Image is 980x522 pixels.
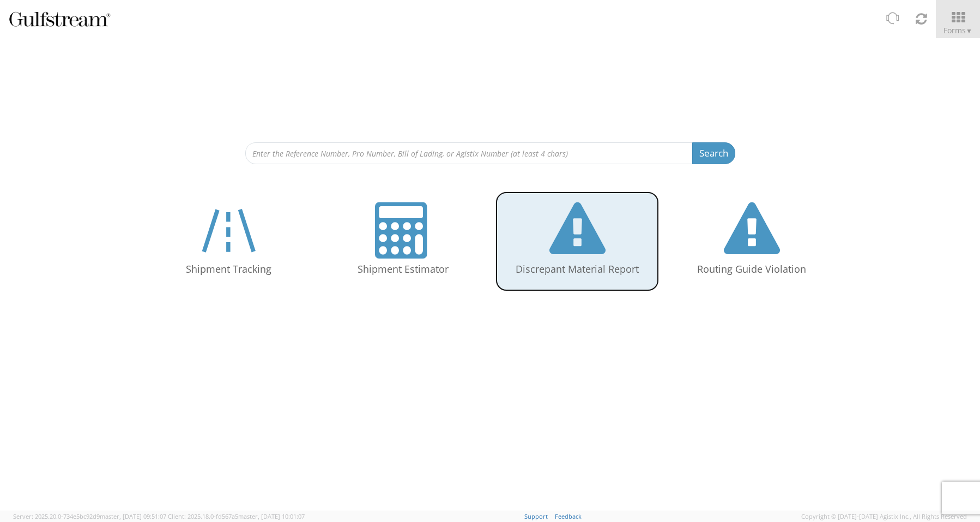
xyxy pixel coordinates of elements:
a: Feedback [555,512,582,520]
input: Enter the Reference Number, Pro Number, Bill of Lading, or Agistix Number (at least 4 chars) [245,142,693,164]
span: Copyright © [DATE]-[DATE] Agistix Inc., All Rights Reserved [801,512,967,521]
a: Routing Guide Violation [670,191,833,291]
span: master, [DATE] 09:51:07 [100,512,166,520]
h4: Routing Guide Violation [681,264,822,275]
img: gulfstream-logo-030f482cb65ec2084a9d.png [8,10,111,28]
a: Discrepant Material Report [495,191,659,291]
button: Search [692,142,735,164]
span: ▼ [966,26,972,35]
h4: Shipment Tracking [158,264,299,275]
h4: Discrepant Material Report [506,264,648,275]
span: Forms [943,25,972,35]
a: Support [524,512,548,520]
a: Shipment Tracking [147,191,310,291]
span: master, [DATE] 10:01:07 [238,512,305,520]
span: Server: 2025.20.0-734e5bc92d9 [13,512,166,520]
span: Client: 2025.18.0-fd567a5 [168,512,305,520]
a: Shipment Estimator [321,191,485,291]
h4: Shipment Estimator [332,264,474,275]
